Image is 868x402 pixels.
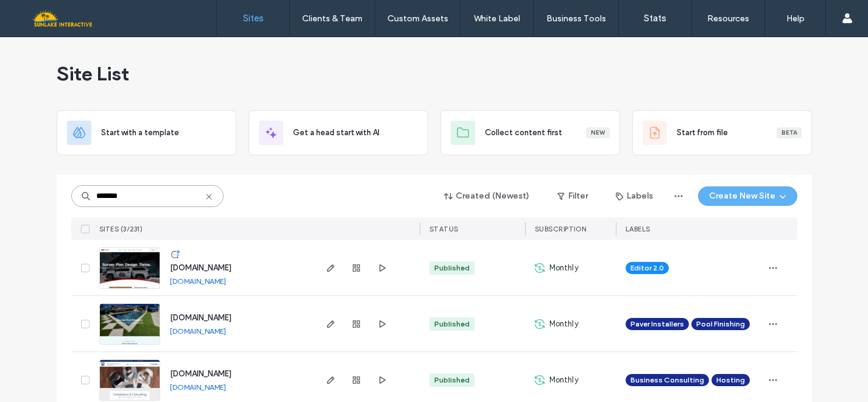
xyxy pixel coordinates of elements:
span: Pool Finishing [696,319,745,330]
span: Collect content first [485,127,562,139]
span: Monthly [549,262,579,274]
span: Help [28,9,53,19]
label: Resources [707,13,749,24]
span: Business Consulting [630,375,704,386]
button: Create New Site [698,186,797,206]
span: Hosting [716,375,745,386]
label: Sites [243,13,264,24]
span: Start from file [677,127,728,139]
div: Published [434,375,470,386]
label: Stats [644,13,666,24]
div: New [586,127,610,138]
button: Labels [605,186,664,206]
span: Editor 2.0 [630,263,664,273]
a: [DOMAIN_NAME] [170,263,231,272]
label: Custom Assets [387,13,448,24]
div: Start with a template [57,110,236,155]
a: [DOMAIN_NAME] [170,277,226,286]
button: Created (Newest) [434,186,540,206]
div: Start from fileBeta [632,110,812,155]
span: Paver Installers [630,319,684,330]
label: Help [786,13,805,24]
div: Published [434,263,470,273]
a: [DOMAIN_NAME] [170,326,226,336]
label: White Label [474,13,520,24]
a: [DOMAIN_NAME] [170,383,226,392]
span: Monthly [549,374,579,386]
label: Business Tools [546,13,606,24]
span: LABELS [626,225,651,233]
div: Beta [777,127,802,138]
span: SITES (3/231) [99,225,143,233]
label: Clients & Team [302,13,362,24]
div: Collect content firstNew [440,110,620,155]
span: SUBSCRIPTION [535,225,587,233]
span: Start with a template [101,127,179,139]
button: Filter [545,186,600,206]
span: STATUS [429,225,459,233]
span: Site List [57,62,129,86]
span: Get a head start with AI [293,127,379,139]
a: [DOMAIN_NAME] [170,369,231,378]
div: Published [434,319,470,330]
span: Monthly [549,318,579,330]
a: [DOMAIN_NAME] [170,313,231,322]
div: Get a head start with AI [249,110,428,155]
